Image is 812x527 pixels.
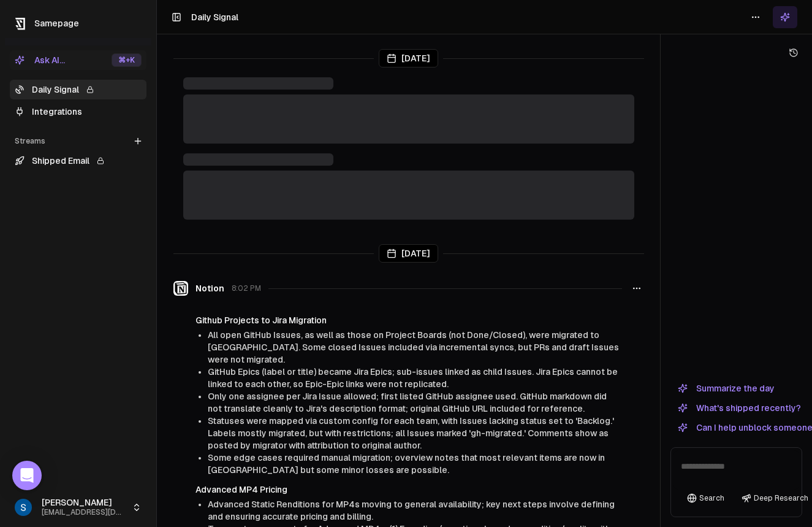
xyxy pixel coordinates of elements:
span: [EMAIL_ADDRESS][DOMAIN_NAME] [42,508,127,517]
img: _image [15,499,32,516]
div: ⌘ +K [112,53,142,67]
span: Advanced Static Renditions for MP4s moving to general availability; key next steps involve defini... [208,499,615,521]
div: Streams [10,131,146,151]
h1: Daily Signal [191,11,238,23]
div: Ask AI... [15,54,65,66]
button: Ask AI...⌘+K [10,50,146,70]
span: Statuses were mapped via custom config for each team, with Issues lacking status set to 'Backlog.... [208,416,614,450]
button: [PERSON_NAME][EMAIL_ADDRESS][DOMAIN_NAME] [10,493,146,522]
button: Search [681,490,730,507]
a: Integrations [10,102,146,121]
button: Summarize the day [670,381,782,396]
span: GitHub Epics (label or title) became Jira Epics; sub-issues linked as child Issues. Jira Epics ca... [208,367,618,389]
img: Notion [173,281,188,296]
span: All open GitHub Issues, as well as those on Project Boards (not Done/Closed), were migrated to [G... [208,330,619,364]
span: 8:02 PM [232,283,261,293]
span: [PERSON_NAME] [42,498,127,509]
a: Shipped Email [10,151,146,171]
h4: Github Projects to Jira Migration [195,314,622,326]
div: [DATE] [379,49,438,67]
h4: Advanced MP4 Pricing [195,483,622,496]
span: Some edge cases required manual migration; overview notes that most relevant items are now in [GE... [208,453,605,475]
span: Samepage [34,18,79,28]
div: Open Intercom Messenger [12,461,42,490]
button: What's shipped recently? [670,401,808,415]
span: Notion [195,282,224,294]
div: [DATE] [379,244,438,263]
a: Daily Signal [10,80,146,99]
span: Only one assignee per Jira Issue allowed; first listed GitHub assignee used. GitHub markdown did ... [208,391,607,414]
